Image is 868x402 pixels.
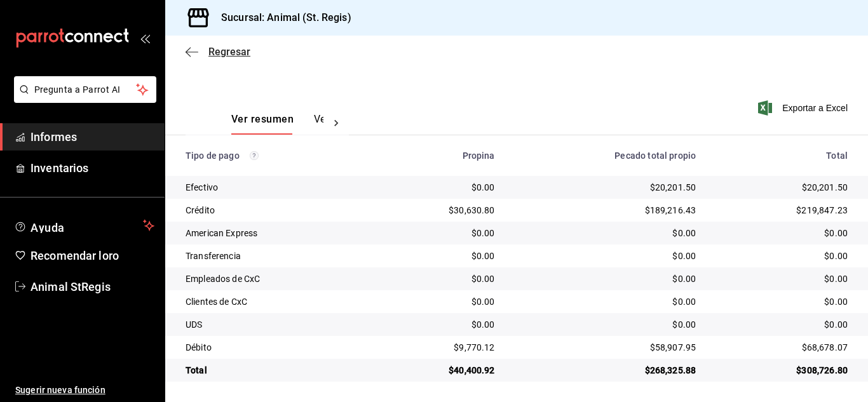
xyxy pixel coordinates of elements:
[186,182,218,192] font: Efectivo
[449,205,495,215] font: $30,630.80
[186,319,202,330] font: UDS
[471,251,495,261] font: $0.00
[782,103,848,113] font: Exportar a Excel
[231,113,294,125] font: Ver resumen
[140,33,150,43] button: abrir_cajón_menú
[31,249,119,262] font: Recomendar loro
[186,151,240,161] font: Tipo de pago
[31,221,65,234] font: Ayuda
[186,251,241,261] font: Transferencia
[454,342,494,352] font: $9,770.12
[672,228,696,238] font: $0.00
[14,76,156,103] button: Pregunta a Parrot AI
[186,297,247,307] font: Clientes de CxC
[186,205,215,215] font: Crédito
[186,365,207,375] font: Total
[672,274,696,284] font: $0.00
[672,251,696,261] font: $0.00
[31,161,88,175] font: Inventarios
[672,319,696,330] font: $0.00
[186,274,260,284] font: Empleados de CxC
[31,130,77,144] font: Informes
[650,342,696,352] font: $58,907.95
[796,205,848,215] font: $219,847.23
[645,365,696,375] font: $268,325.88
[650,182,696,192] font: $20,201.50
[645,205,696,215] font: $189,216.43
[672,297,696,307] font: $0.00
[463,151,495,161] font: Propina
[824,228,848,238] font: $0.00
[802,182,848,192] font: $20,201.50
[231,112,323,135] div: pestañas de navegación
[824,297,848,307] font: $0.00
[614,151,696,161] font: Pecado total propio
[824,251,848,261] font: $0.00
[31,280,111,293] font: Animal StRegis
[186,228,257,238] font: American Express
[250,151,259,160] svg: Los pagos realizados con Pay y otras terminales son montos brutos.
[824,319,848,330] font: $0.00
[471,228,495,238] font: $0.00
[802,342,848,352] font: $68,678.07
[796,365,848,375] font: $308,726.80
[221,11,351,23] font: Sucursal: Animal (St. Regis)
[824,274,848,284] font: $0.00
[471,274,495,284] font: $0.00
[471,297,495,307] font: $0.00
[186,342,212,352] font: Débito
[208,46,250,58] font: Regresar
[34,84,121,95] font: Pregunta a Parrot AI
[186,46,250,58] button: Regresar
[471,319,495,330] font: $0.00
[9,92,156,105] a: Pregunta a Parrot AI
[761,100,848,116] button: Exportar a Excel
[314,113,362,125] font: Ver pagos
[471,182,495,192] font: $0.00
[15,385,105,395] font: Sugerir nueva función
[826,151,848,161] font: Total
[449,365,495,375] font: $40,400.92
